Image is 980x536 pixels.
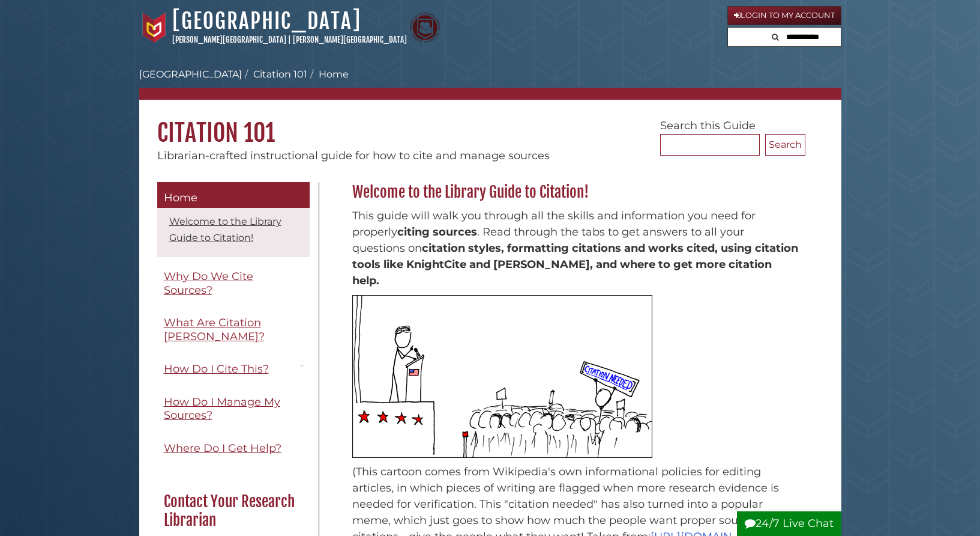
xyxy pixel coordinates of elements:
[727,6,841,25] a: Login to My Account
[164,442,281,455] span: Where Do I Get Help?
[157,182,310,209] a: Home
[307,67,349,82] li: Home
[410,13,440,43] img: Calvin Theological Seminary
[352,209,798,287] span: This guide will walk you through all the skills and information you need for properly . Read thro...
[139,69,242,80] a: [GEOGRAPHIC_DATA]
[172,8,361,34] a: [GEOGRAPHIC_DATA]
[352,242,798,287] strong: citation styles, formatting citations and works cited, using citation tools like KnightCite and [...
[157,435,310,462] a: Where Do I Get Help?
[139,13,169,43] img: Calvin University
[253,69,307,80] a: Citation 101
[346,183,805,202] h2: Welcome to the Library Guide to Citation!
[352,295,652,458] img: Stick figure cartoon of politician speaking to crowd, person holding sign that reads "citation ne...
[765,134,805,156] button: Search
[158,492,308,530] h2: Contact Your Research Librarian
[169,216,281,243] a: Welcome to the Library Guide to Citation!
[157,389,310,429] a: How Do I Manage My Sources?
[737,511,841,536] button: 24/7 Live Chat
[139,67,841,100] nav: breadcrumb
[164,362,269,376] span: How Do I Cite This?
[157,263,310,303] a: Why Do We Cite Sources?
[164,191,197,204] span: Home
[164,316,265,343] span: What Are Citation [PERSON_NAME]?
[172,35,286,44] a: [PERSON_NAME][GEOGRAPHIC_DATA]
[164,270,253,297] span: Why Do We Cite Sources?
[772,33,779,41] i: Search
[768,28,783,44] button: Search
[293,35,407,44] a: [PERSON_NAME][GEOGRAPHIC_DATA]
[157,356,310,383] a: How Do I Cite This?
[288,35,291,44] span: |
[164,395,280,422] span: How Do I Manage My Sources?
[157,149,550,162] span: Librarian-crafted instructional guide for how to cite and manage sources
[139,100,841,148] h1: Citation 101
[397,225,477,239] strong: citing sources
[157,309,310,350] a: What Are Citation [PERSON_NAME]?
